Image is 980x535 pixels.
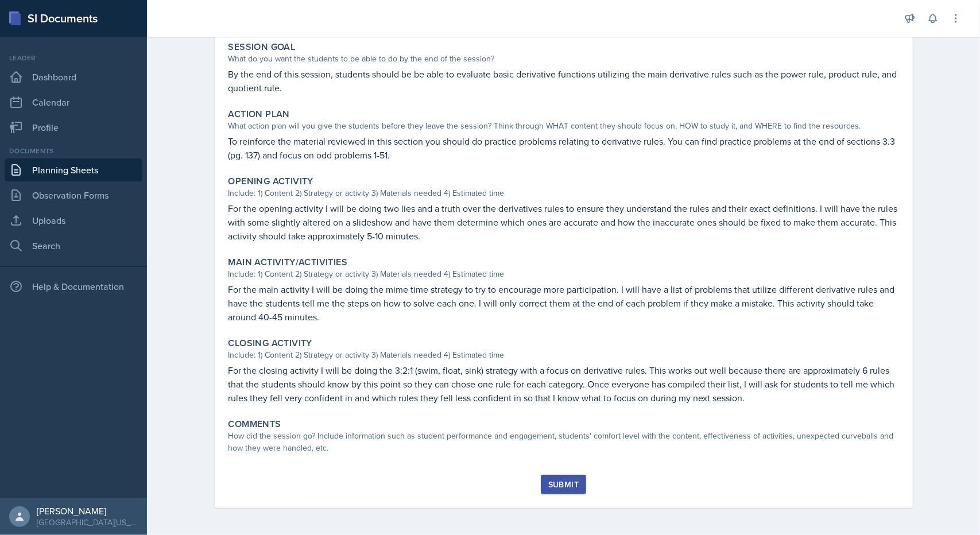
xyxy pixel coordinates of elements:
[228,257,348,268] label: Main Activity/Activities
[228,282,899,324] p: For the main activity I will be doing the mime time strategy to try to encourage more participati...
[5,275,142,298] div: Help & Documentation
[228,108,290,120] label: Action Plan
[5,209,142,232] a: Uploads
[541,475,586,494] button: Submit
[228,187,899,199] div: Include: 1) Content 2) Strategy or activity 3) Materials needed 4) Estimated time
[5,65,142,88] a: Dashboard
[228,134,899,162] p: To reinforce the material reviewed in this section you should do practice problems relating to de...
[5,146,142,156] div: Documents
[228,418,281,430] label: Comments
[228,349,899,361] div: Include: 1) Content 2) Strategy or activity 3) Materials needed 4) Estimated time
[228,430,899,454] div: How did the session go? Include information such as student performance and engagement, students'...
[228,176,313,187] label: Opening Activity
[228,67,899,95] p: By the end of this session, students should be be able to evaluate basic derivative functions uti...
[5,91,142,114] a: Calendar
[228,268,899,280] div: Include: 1) Content 2) Strategy or activity 3) Materials needed 4) Estimated time
[5,234,142,257] a: Search
[228,41,296,53] label: Session Goal
[228,363,899,405] p: For the closing activity I will be doing the 3:2:1 (swim, float, sink) strategy with a focus on d...
[228,201,899,243] p: For the opening activity I will be doing two lies and a truth over the derivatives rules to ensur...
[5,116,142,139] a: Profile
[228,338,312,349] label: Closing Activity
[5,184,142,207] a: Observation Forms
[5,53,142,63] div: Leader
[228,120,899,132] div: What action plan will you give the students before they leave the session? Think through WHAT con...
[548,480,579,489] div: Submit
[5,158,142,181] a: Planning Sheets
[37,517,138,528] div: [GEOGRAPHIC_DATA][US_STATE] in [GEOGRAPHIC_DATA]
[228,53,899,65] div: What do you want the students to be able to do by the end of the session?
[37,505,138,517] div: [PERSON_NAME]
